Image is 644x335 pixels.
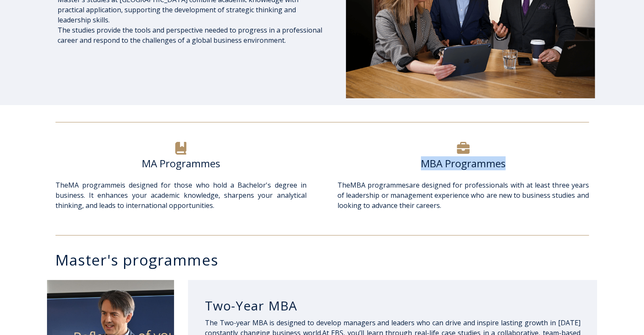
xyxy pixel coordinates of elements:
[55,157,307,170] h6: MA Programmes
[350,180,409,190] a: MBA programmes
[337,157,589,170] h6: MBA Programmes
[55,252,597,267] h3: Master's programmes
[68,180,120,190] a: MA programme
[55,180,307,210] span: The is designed for those who hold a Bachelor's degree in business. It enhances your academic kno...
[205,298,580,314] h3: Two-Year MBA
[337,180,589,210] span: The are designed for professionals with at least three years of leadership or management experien...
